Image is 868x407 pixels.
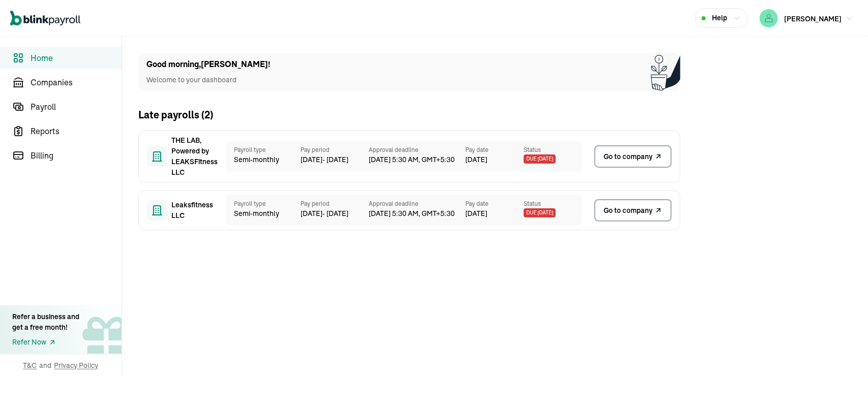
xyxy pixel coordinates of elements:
[234,145,292,154] span: Payroll type
[369,199,465,208] span: Approval deadline
[784,14,842,23] span: [PERSON_NAME]
[234,208,292,219] span: Semi-monthly
[31,125,122,137] span: Reports
[31,52,122,64] span: Home
[712,13,727,23] span: Help
[524,154,556,164] span: Due [DATE]
[23,360,37,370] span: T&C
[146,75,271,85] p: Welcome to your dashboard
[234,154,292,165] span: Semi-monthly
[369,145,465,154] span: Approval deadline
[604,205,652,216] span: Go to company
[40,360,52,370] span: and
[31,101,122,113] span: Payroll
[524,199,582,208] span: Status
[31,76,122,88] span: Companies
[465,208,487,219] span: [DATE]
[171,135,222,178] span: THE LAB, Powered by LEAKSFitness LLC
[234,199,292,208] span: Payroll type
[301,145,369,154] span: Pay period
[301,154,369,165] span: [DATE] - [DATE]
[465,199,524,208] span: Pay date
[369,154,465,165] span: [DATE] 5:30 AM, GMT+5:30
[12,311,79,333] div: Refer a business and get a free month!
[301,208,369,219] span: [DATE] - [DATE]
[301,199,369,208] span: Pay period
[465,154,487,165] span: [DATE]
[10,4,80,33] nav: Global
[604,151,652,162] span: Go to company
[594,145,672,168] a: Go to company
[31,149,122,162] span: Billing
[524,145,582,154] span: Status
[138,107,213,122] h2: Late payrolls ( 2 )
[369,208,465,219] span: [DATE] 5:30 AM, GMT+5:30
[756,7,858,29] button: [PERSON_NAME]
[594,199,672,222] a: Go to company
[524,208,556,217] span: Due [DATE]
[465,145,524,154] span: Pay date
[695,8,748,28] button: Help
[699,297,868,407] iframe: Chat Widget
[651,53,680,91] img: Plant illustration
[54,360,99,370] span: Privacy Policy
[171,200,222,221] span: Leaksfitness LLC
[12,337,79,348] a: Refer Now
[146,58,271,71] h1: Good morning , [PERSON_NAME] !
